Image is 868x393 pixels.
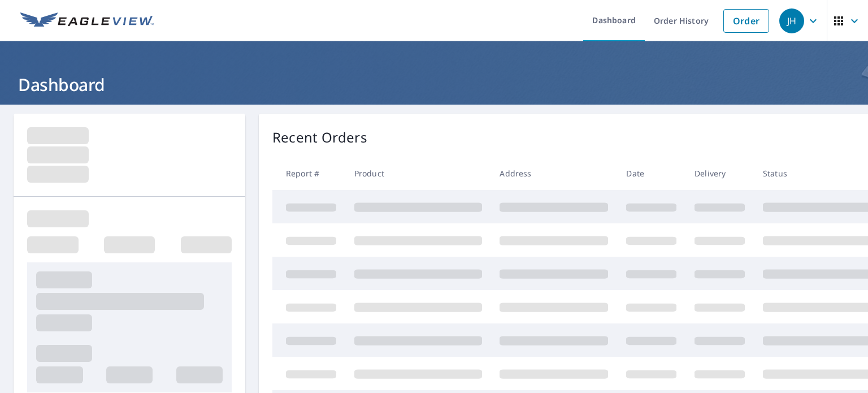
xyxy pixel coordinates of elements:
[272,157,345,190] th: Report #
[617,157,685,190] th: Date
[723,9,769,33] a: Order
[685,157,754,190] th: Delivery
[491,157,617,190] th: Address
[14,73,854,96] h1: Dashboard
[345,157,491,190] th: Product
[779,8,804,33] div: JH
[20,12,154,29] img: EV Logo
[272,127,367,148] p: Recent Orders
